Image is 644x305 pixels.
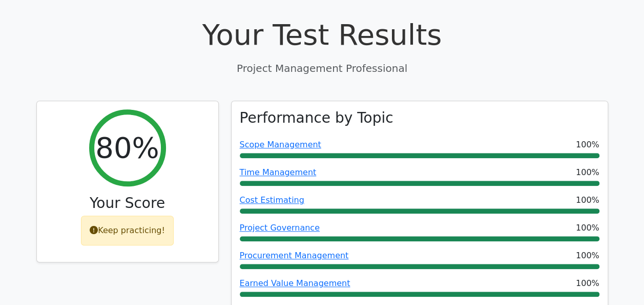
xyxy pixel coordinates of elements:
a: Project Governance [240,223,320,233]
h2: 80% [95,130,159,165]
span: 100% [576,166,599,179]
span: 100% [576,250,599,262]
span: 100% [576,194,599,206]
h3: Performance by Topic [240,109,393,127]
span: 100% [576,277,599,290]
a: Scope Management [240,140,321,149]
p: Project Management Professional [36,61,608,76]
a: Procurement Management [240,251,349,260]
span: 100% [576,222,599,234]
h1: Your Test Results [36,17,608,52]
h3: Your Score [45,195,210,212]
div: Keep practicing! [81,216,174,245]
span: 100% [576,139,599,151]
a: Cost Estimating [240,195,304,205]
a: Time Management [240,167,317,177]
a: Earned Value Management [240,278,350,288]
